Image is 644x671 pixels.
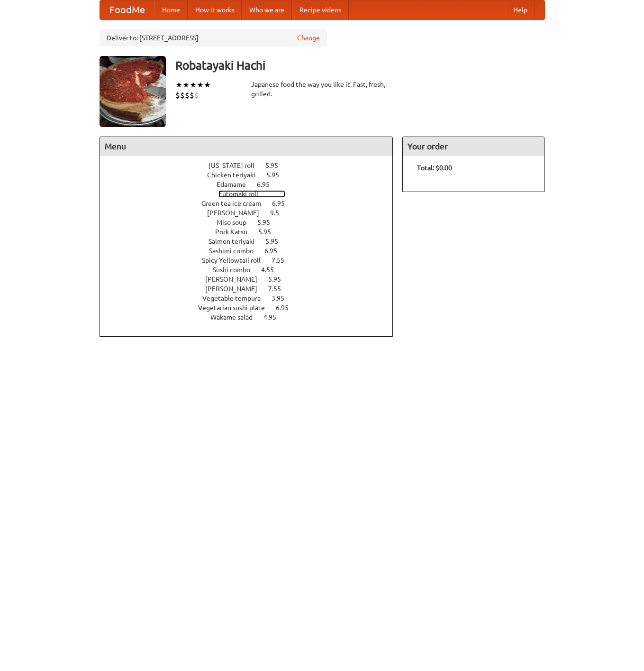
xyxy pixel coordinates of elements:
img: angular.jpg [100,56,166,127]
a: Sushi combo 4.55 [213,266,291,274]
span: Spicy Yellowtail roll [202,257,270,264]
li: ★ [204,80,211,90]
span: 5.95 [258,228,281,236]
span: 5.95 [257,219,280,226]
span: [US_STATE] roll [209,162,264,169]
li: ★ [190,80,197,90]
span: Miso soup [217,219,256,226]
span: Edamame [217,181,255,188]
h3: Robatayaki Hachi [175,56,545,75]
li: ★ [197,80,204,90]
a: How it works [188,0,242,19]
h4: Menu [100,137,393,156]
a: Green tea ice cream 6.95 [201,200,302,207]
span: Sushi combo [213,266,260,274]
span: 6.95 [276,304,298,312]
b: Total: $0.00 [417,164,452,172]
a: Recipe videos [292,0,349,19]
span: [PERSON_NAME] [205,285,267,293]
a: Edamame 6.95 [217,181,287,188]
a: [US_STATE] roll 5.95 [209,162,296,169]
span: 7.55 [272,257,294,264]
a: [PERSON_NAME] 5.95 [205,276,299,283]
a: [PERSON_NAME] 7.55 [205,285,299,293]
span: 6.95 [264,247,287,255]
li: $ [180,90,185,101]
a: Spicy Yellowtail roll 7.55 [202,257,302,264]
div: Deliver to: [STREET_ADDRESS] [100,29,327,46]
a: [PERSON_NAME] 9.5 [207,209,297,217]
span: Vegetarian sushi plate [198,304,274,312]
a: Miso soup 5.95 [217,219,288,226]
a: Wakame salad 4.95 [210,313,294,321]
span: 4.95 [263,313,286,321]
li: ★ [175,80,182,90]
span: Vegetable tempura [202,294,270,302]
span: 3.95 [272,294,294,302]
h4: Your order [403,137,544,156]
a: Home [154,0,188,19]
div: Japanese food the way you like it. Fast, fresh, grilled. [251,80,393,99]
span: [PERSON_NAME] [207,209,269,217]
span: 5.95 [268,276,290,283]
span: Pork Katsu [215,228,257,236]
a: Vegetarian sushi plate 6.95 [198,304,306,312]
span: 4.55 [261,266,283,274]
span: Sashimi combo [209,247,263,255]
a: Chicken teriyaki 5.95 [207,171,297,179]
span: Green tea ice cream [201,200,271,207]
span: 5.95 [266,171,289,179]
span: 6.95 [272,200,294,207]
span: 9.5 [270,209,289,217]
a: Pork Katsu 5.95 [215,228,289,236]
span: Wakame salad [210,313,262,321]
span: Chicken teriyaki [207,171,265,179]
a: Vegetable tempura 3.95 [202,294,302,302]
a: FoodMe [100,0,154,19]
a: Help [506,0,535,19]
a: Change [297,33,320,43]
a: Who we are [242,0,292,19]
a: Sashimi combo 6.95 [209,247,295,255]
span: Salmon teriyaki [209,238,264,245]
li: $ [185,90,190,101]
span: 5.95 [265,162,288,169]
li: $ [175,90,180,101]
li: ★ [182,80,190,90]
a: Futomaki roll [218,190,285,198]
span: 5.95 [265,238,288,245]
a: Salmon teriyaki 5.95 [209,238,296,245]
li: $ [190,90,194,101]
span: 6.95 [257,181,279,188]
li: $ [194,90,199,101]
span: 7.55 [268,285,290,293]
span: [PERSON_NAME] [205,276,267,283]
span: Futomaki roll [218,190,268,198]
